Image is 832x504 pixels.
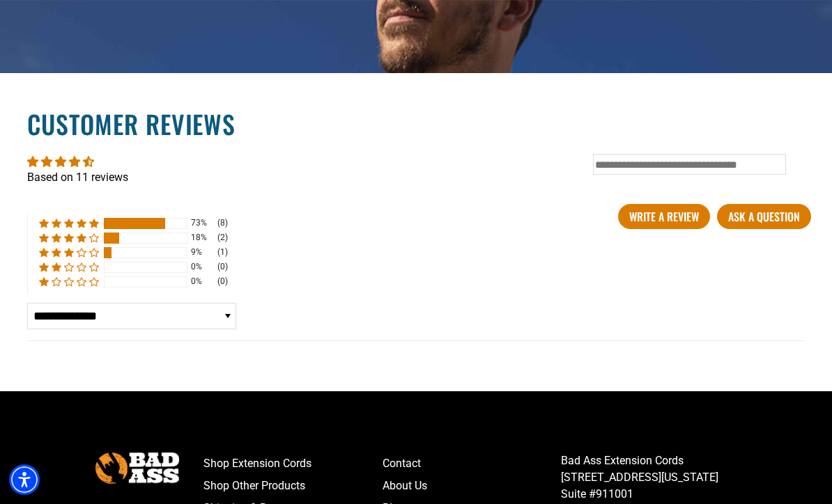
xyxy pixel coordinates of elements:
[27,154,805,170] div: Average rating is 4.64 stars
[95,452,179,484] img: Bad Ass Extension Cords
[217,246,228,258] div: (1)
[27,171,128,184] a: Based on 11 reviews - open in a new tab
[39,232,99,244] div: 18% (2) reviews with 4 star rating
[39,246,99,258] div: 9% (1) reviews with 3 star rating
[27,303,236,329] select: Sort dropdown
[9,464,40,495] div: Accessibility Menu
[39,217,99,229] div: 73% (8) reviews with 5 star rating
[593,154,786,175] input: Type in keyword and press enter...
[383,475,562,497] a: About Us
[217,232,228,244] div: (2)
[191,217,213,229] div: 73%
[383,452,562,475] a: Contact
[618,204,710,229] a: Write A Review
[217,217,228,229] div: (8)
[203,452,383,475] a: Shop Extension Cords
[191,232,213,244] div: 18%
[717,204,811,229] a: Ask a question
[203,475,383,497] a: Shop Other Products
[191,246,213,258] div: 9%
[27,107,805,141] h2: Customer Reviews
